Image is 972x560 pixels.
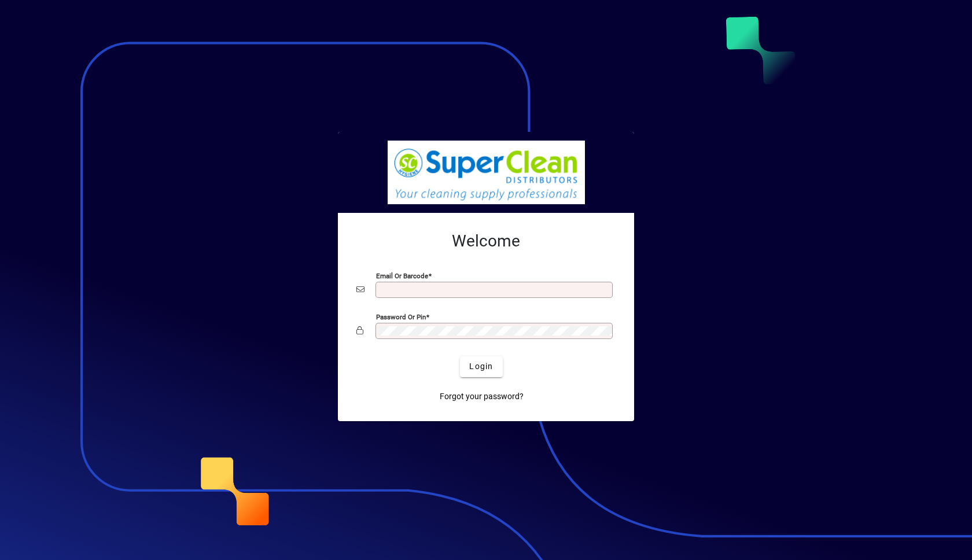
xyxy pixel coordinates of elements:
[376,312,426,320] mat-label: Password or Pin
[356,231,616,251] h2: Welcome
[469,360,493,373] span: Login
[376,271,428,279] mat-label: Email or Barcode
[435,386,528,407] a: Forgot your password?
[440,390,524,403] span: Forgot your password?
[460,356,502,377] button: Login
